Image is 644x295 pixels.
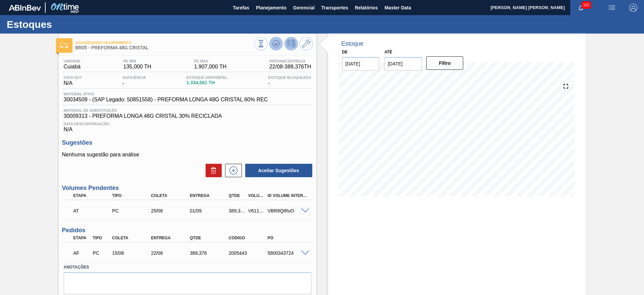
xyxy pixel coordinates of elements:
[62,76,84,86] div: N/A
[121,76,148,86] div: -
[245,164,312,177] button: Aceitar Sugestões
[227,193,247,198] div: Qtde
[62,185,313,192] h3: Volumes Pendentes
[268,76,311,80] span: Estoque Bloqueado
[266,208,310,213] div: VBR8QiRuO
[110,208,154,213] div: Pedido de Compra
[149,208,193,213] div: 25/08/2025
[247,193,267,198] div: Volume Portal
[60,43,68,48] img: Ícone
[342,57,379,70] input: dd/mm/yyyy
[188,236,232,240] div: Qtde
[227,250,271,256] div: 2005443
[9,5,41,11] img: TNhmsLtSVTkK8tSr43FrP2fwEKptu5GPRR3wAAAABJRU5ErkJggg==
[269,64,311,70] span: 22/08 - 389,376 TH
[123,59,151,63] span: PE MIN
[62,119,313,133] div: N/A
[64,76,82,80] span: Data out
[233,4,249,12] span: Tarefas
[73,208,114,213] p: AT
[300,37,313,50] button: Ir ao Master Data / Geral
[72,236,92,240] div: Etapa
[73,250,90,256] p: AF
[62,139,313,146] h3: Sugestões
[194,64,227,70] span: 1.907,000 TH
[91,250,111,256] div: Pedido de Compra
[64,113,311,119] span: 30009313 - PREFORMA LONGA 48G CRISTAL 30% RECICLADA
[384,50,392,54] label: Até
[342,50,348,54] label: De
[227,208,247,213] div: 389,376
[72,193,115,198] div: Etapa
[72,203,115,218] div: Aguardando Informações de Transporte
[321,4,348,12] span: Transportes
[123,64,151,70] span: 135,000 TH
[266,76,313,86] div: -
[266,250,310,256] div: 5800343724
[188,193,232,198] div: Entrega
[64,108,311,112] span: Material de Substituição
[247,208,267,213] div: V611054
[64,122,311,126] span: Data Descontinuação
[254,37,268,50] button: Visão Geral dos Estoques
[269,59,311,63] span: Próxima Entrega
[355,4,378,12] span: Relatórios
[64,64,81,70] span: Cuiabá
[186,80,228,85] span: 1.334,581 TH
[256,4,286,12] span: Planejamento
[110,236,154,240] div: Coleta
[384,57,422,70] input: dd/mm/yyyy
[91,236,111,240] div: Tipo
[62,227,313,234] h3: Pedidos
[227,236,271,240] div: Código
[284,37,298,50] button: Desprogramar Estoque
[72,246,92,260] div: Aguardando Faturamento
[64,262,311,272] label: Anotações
[266,193,310,198] div: Id Volume Interno
[582,1,591,9] span: 162
[629,4,637,12] img: Logout
[64,97,268,103] span: 30034509 - (SAP Legado: 50851558) - PREFORMA LONGA 48G CRISTAL 60% REC
[62,152,313,158] p: Nenhuma sugestão para análise
[75,41,254,45] span: Aguardando Faturamento
[149,236,193,240] div: Entrega
[222,164,242,177] div: Nova sugestão
[608,4,616,12] img: userActions
[122,76,146,80] span: Suficiência
[188,208,232,213] div: 01/09/2025
[64,59,81,63] span: Unidade
[293,4,315,12] span: Gerencial
[75,45,254,50] span: BR05 - PREFORMA 48G CRISTAL
[426,56,464,70] button: Filtro
[269,37,283,50] button: Atualizar Gráfico
[384,4,411,12] span: Master Data
[570,3,592,12] button: Notificações
[110,193,154,198] div: Tipo
[194,59,227,63] span: PE MAX
[110,250,154,256] div: 15/08/2025
[188,250,232,256] div: 389,376
[266,236,310,240] div: PO
[242,163,313,178] div: Aceitar Sugestões
[149,193,193,198] div: Coleta
[202,164,222,177] div: Excluir Sugestões
[7,20,126,28] h1: Estoques
[149,250,193,256] div: 22/08/2025
[186,76,228,80] span: Estoque Disponível
[341,40,364,47] div: Estoque
[64,92,268,96] span: Material ativo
